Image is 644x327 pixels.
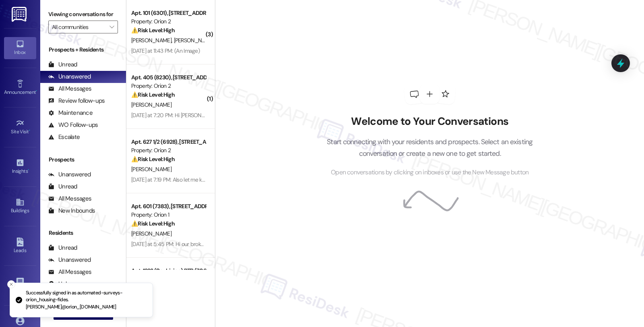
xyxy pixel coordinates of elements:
[48,133,80,141] div: Escalate
[131,220,175,227] strong: ⚠️ Risk Level: High
[48,72,91,81] div: Unanswered
[48,207,95,215] div: New Inbounds
[131,37,174,44] span: [PERSON_NAME]
[26,290,146,311] p: Successfully signed in as automated-surveys-orion_housing-fides.[PERSON_NAME]@orion_[DOMAIN_NAME]
[4,116,36,138] a: Site Visit •
[48,256,91,264] div: Unanswered
[315,136,545,159] p: Start connecting with your residents and prospects. Select an existing conversation or create a n...
[131,267,206,275] div: Apt. 1223 (Co-Living) BTB (7063), [STREET_ADDRESS]
[131,176,303,183] div: [DATE] at 7:19 PM: Also let me know what to do regarding the cockroaches
[109,24,114,30] i: 
[131,240,509,248] div: [DATE] at 5:45 PM: Hi our broken chair was taken away but not returned, also the trash room is fi...
[131,211,206,219] div: Property: Orion 1
[4,195,36,217] a: Buildings
[29,128,30,133] span: •
[4,156,36,178] a: Insights •
[48,85,91,93] div: All Messages
[131,146,206,155] div: Property: Orion 2
[36,88,37,94] span: •
[12,7,28,22] img: ResiDesk Logo
[40,155,126,164] div: Prospects
[315,115,545,128] h2: Welcome to Your Conversations
[131,91,175,98] strong: ⚠️ Risk Level: High
[52,21,105,33] input: All communities
[48,60,77,69] div: Unread
[131,101,171,108] span: [PERSON_NAME]
[131,230,171,237] span: [PERSON_NAME]
[48,109,93,117] div: Maintenance
[131,47,200,54] div: [DATE] at 11:43 PM: (An Image)
[48,182,77,191] div: Unread
[4,37,36,59] a: Inbox
[48,97,105,105] div: Review follow-ups
[131,202,206,211] div: Apt. 601 (7383), [STREET_ADDRESS]
[7,280,15,288] button: Close toast
[131,82,206,90] div: Property: Orion 2
[40,46,126,54] div: Prospects + Residents
[131,17,206,26] div: Property: Orion 2
[28,167,29,173] span: •
[131,27,175,34] strong: ⚠️ Risk Level: High
[331,168,528,178] span: Open conversations by clicking on inboxes or use the New Message button
[48,244,77,252] div: Unread
[40,229,126,237] div: Residents
[4,235,36,257] a: Leads
[131,9,206,17] div: Apt. 101 (6301), [STREET_ADDRESS]
[48,8,118,21] label: Viewing conversations for
[4,275,36,296] a: Templates •
[48,170,91,179] div: Unanswered
[131,166,171,173] span: [PERSON_NAME]
[131,138,206,146] div: Apt. 627 1/2 (6928), [STREET_ADDRESS]
[174,37,217,44] span: [PERSON_NAME]
[48,268,91,276] div: All Messages
[48,121,98,129] div: WO Follow-ups
[48,195,91,203] div: All Messages
[131,155,175,163] strong: ⚠️ Risk Level: High
[131,73,206,82] div: Apt. 405 (8230), [STREET_ADDRESS][PERSON_NAME]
